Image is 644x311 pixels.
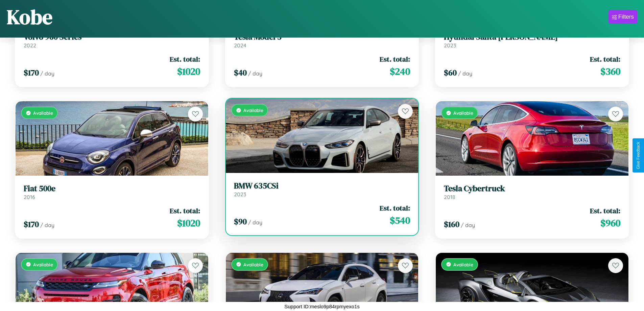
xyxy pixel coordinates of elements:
[618,14,634,20] div: Filters
[170,54,200,64] span: Est. total:
[24,194,35,200] span: 2016
[33,262,53,267] span: Available
[234,32,410,49] a: Tesla Model 32024
[636,142,641,169] div: Give Feedback
[170,206,200,216] span: Est. total:
[453,262,473,267] span: Available
[600,216,620,230] span: $ 960
[243,107,263,113] span: Available
[234,191,246,198] span: 2023
[234,181,410,191] h3: BMW 635CSi
[390,65,410,78] span: $ 240
[390,214,410,227] span: $ 540
[284,302,360,311] p: Support ID: meslo9p84rpmyexo1s
[444,32,620,49] a: Hyundai Santa [PERSON_NAME]2023
[234,181,410,198] a: BMW 635CSi2023
[380,54,410,64] span: Est. total:
[248,219,262,226] span: / day
[444,32,620,42] h3: Hyundai Santa [PERSON_NAME]
[234,67,247,78] span: $ 40
[177,216,200,230] span: $ 1020
[234,42,246,49] span: 2024
[24,67,39,78] span: $ 170
[243,262,263,267] span: Available
[380,203,410,213] span: Est. total:
[234,216,247,227] span: $ 90
[590,206,620,216] span: Est. total:
[458,70,472,77] span: / day
[444,184,620,200] a: Tesla Cybertruck2018
[40,70,54,77] span: / day
[24,184,200,194] h3: Fiat 500e
[177,65,200,78] span: $ 1020
[444,67,457,78] span: $ 60
[590,54,620,64] span: Est. total:
[24,184,200,200] a: Fiat 500e2016
[40,222,54,228] span: / day
[24,42,36,49] span: 2022
[24,219,39,230] span: $ 170
[453,110,473,116] span: Available
[600,65,620,78] span: $ 360
[7,3,52,31] h1: Kobe
[33,110,53,116] span: Available
[444,194,455,200] span: 2018
[609,10,637,24] button: Filters
[444,219,459,230] span: $ 160
[444,42,456,49] span: 2023
[461,222,475,228] span: / day
[24,32,200,49] a: Volvo 960 Series2022
[444,184,620,194] h3: Tesla Cybertruck
[248,70,262,77] span: / day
